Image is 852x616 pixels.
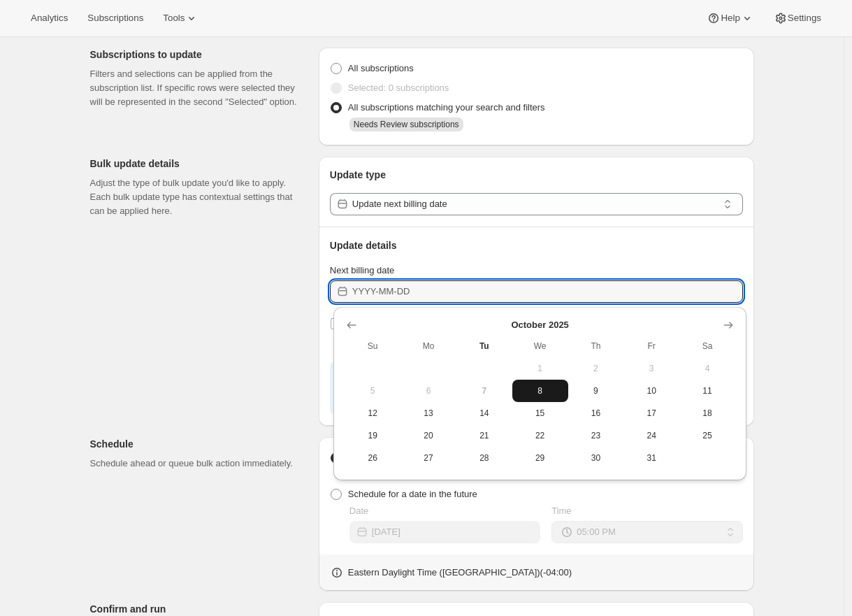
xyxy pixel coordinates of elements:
[629,341,674,352] span: Fr
[456,424,512,447] button: Tuesday October 21 2025
[90,602,308,616] p: Confirm and run
[163,13,185,24] span: Tools
[568,424,624,447] button: Thursday October 23 2025
[345,335,400,357] th: Sunday
[518,341,563,352] span: We
[518,430,563,441] span: 22
[629,408,674,419] span: 17
[765,8,830,28] button: Settings
[456,447,512,469] button: Tuesday October 28 2025
[406,341,451,352] span: Mo
[330,168,743,182] p: Update type
[350,430,395,441] span: 19
[406,452,451,464] span: 27
[90,457,308,471] p: Schedule ahead or queue bulk action immediately.
[512,402,568,424] button: Wednesday October 15 2025
[551,506,571,516] span: Time
[629,363,674,374] span: 3
[462,408,507,419] span: 14
[400,335,456,357] th: Monday
[348,489,477,499] span: Schedule for a date in the future
[456,335,512,357] th: Tuesday
[350,408,395,419] span: 12
[400,402,456,424] button: Monday October 13 2025
[79,8,152,28] button: Subscriptions
[568,402,624,424] button: Thursday October 16 2025
[574,363,619,374] span: 2
[345,424,400,447] button: Sunday October 19 2025
[629,430,674,441] span: 24
[629,385,674,396] span: 10
[456,380,512,402] button: Today Tuesday October 7 2025
[348,102,545,113] span: All subscriptions matching your search and filters
[568,380,624,402] button: Thursday October 9 2025
[342,315,361,335] button: Show previous month, September 2025
[456,402,512,424] button: Tuesday October 14 2025
[400,380,456,402] button: Monday October 6 2025
[400,424,456,447] button: Monday October 20 2025
[512,357,568,380] button: Wednesday October 1 2025
[345,402,400,424] button: Sunday October 12 2025
[462,385,507,396] span: 7
[350,385,395,396] span: 5
[345,447,400,469] button: Sunday October 26 2025
[512,335,568,357] th: Wednesday
[685,385,730,396] span: 11
[90,157,308,171] p: Bulk update details
[574,385,619,396] span: 9
[623,447,679,469] button: Friday October 31 2025
[154,8,207,28] button: Tools
[698,8,762,28] button: Help
[406,385,451,396] span: 6
[512,424,568,447] button: Wednesday October 22 2025
[350,341,395,352] span: Su
[679,380,735,402] button: Saturday October 11 2025
[623,402,679,424] button: Friday October 17 2025
[22,8,76,28] button: Analytics
[679,402,735,424] button: Saturday October 18 2025
[685,408,730,419] span: 18
[568,357,624,380] button: Thursday October 2 2025
[90,48,308,62] p: Subscriptions to update
[345,380,400,402] button: Sunday October 5 2025
[330,238,743,252] p: Update details
[90,176,308,218] p: Adjust the type of bulk update you'd like to apply. Each bulk update type has contextual settings...
[679,357,735,380] button: Saturday October 4 2025
[623,335,679,357] th: Friday
[518,363,563,374] span: 1
[685,341,730,352] span: Sa
[518,385,563,396] span: 8
[518,452,563,464] span: 29
[512,447,568,469] button: Wednesday October 29 2025
[462,341,507,352] span: Tu
[788,13,821,24] span: Settings
[574,430,619,441] span: 23
[518,408,563,419] span: 15
[354,120,459,129] span: Needs Review subscriptions
[685,430,730,441] span: 25
[350,452,395,464] span: 26
[348,83,449,93] span: Selected: 0 subscriptions
[87,13,143,24] span: Subscriptions
[721,13,739,24] span: Help
[623,424,679,447] button: Friday October 24 2025
[685,363,730,374] span: 4
[574,341,619,352] span: Th
[719,315,738,335] button: Show next month, November 2025
[629,452,674,464] span: 31
[574,408,619,419] span: 16
[348,63,414,73] span: All subscriptions
[400,447,456,469] button: Monday October 27 2025
[679,335,735,357] th: Saturday
[623,357,679,380] button: Friday October 3 2025
[90,67,308,109] p: Filters and selections can be applied from the subscription list. If specific rows were selected ...
[623,380,679,402] button: Friday October 10 2025
[462,430,507,441] span: 21
[406,430,451,441] span: 20
[349,506,368,516] span: Date
[568,447,624,469] button: Thursday October 30 2025
[462,452,507,464] span: 28
[31,13,68,24] span: Analytics
[352,280,743,303] input: YYYY-MM-DD
[512,380,568,402] button: Wednesday October 8 2025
